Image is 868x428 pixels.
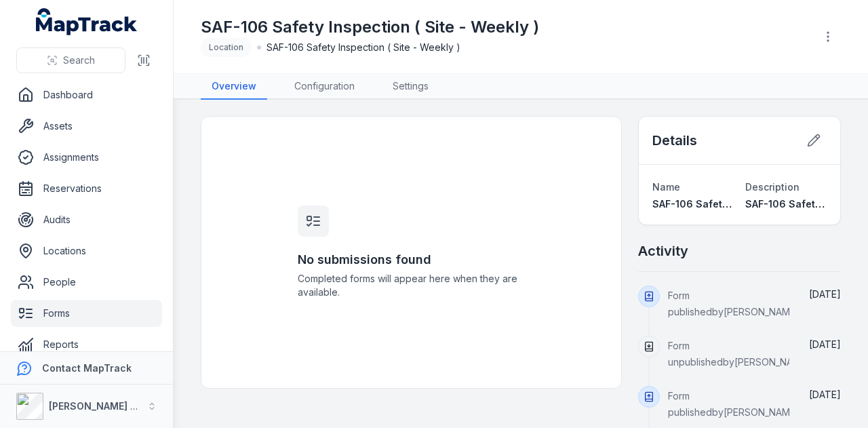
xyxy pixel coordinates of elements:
span: Description [745,181,800,193]
span: Name [652,181,680,193]
span: Form unpublished by [PERSON_NAME] [668,340,810,368]
strong: Contact MapTrack [42,362,132,374]
a: Overview [201,74,267,100]
strong: [PERSON_NAME] Group [49,400,160,412]
h3: No submissions found [298,250,526,269]
span: Search [63,54,95,67]
time: 10/09/2025, 9:15:25 am [809,288,841,300]
span: SAF-106 Safety Inspection ( Site - Weekly ) [652,198,860,210]
a: Reports [11,331,162,358]
span: Form published by [PERSON_NAME] [668,290,800,317]
a: Locations [11,237,162,265]
span: SAF-106 Safety Inspection ( Site - Weekly ) [267,41,460,54]
span: Form published by [PERSON_NAME] [668,390,800,418]
h2: Activity [638,241,688,260]
a: Reservations [11,175,162,202]
a: Forms [11,300,162,327]
span: [DATE] [809,288,841,300]
time: 10/09/2025, 9:14:42 am [809,338,841,350]
div: Location [201,38,252,57]
a: Audits [11,206,162,233]
a: MapTrack [36,8,138,35]
a: Configuration [283,74,366,100]
a: Dashboard [11,81,162,109]
a: Settings [382,74,439,100]
h1: SAF-106 Safety Inspection ( Site - Weekly ) [201,16,539,38]
time: 09/09/2025, 2:19:21 pm [809,389,841,400]
span: Completed forms will appear here when they are available. [298,272,526,299]
h2: Details [652,131,697,150]
a: Assignments [11,144,162,171]
a: Assets [11,113,162,140]
span: [DATE] [809,389,841,400]
a: People [11,269,162,296]
span: [DATE] [809,338,841,350]
button: Search [16,47,125,73]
